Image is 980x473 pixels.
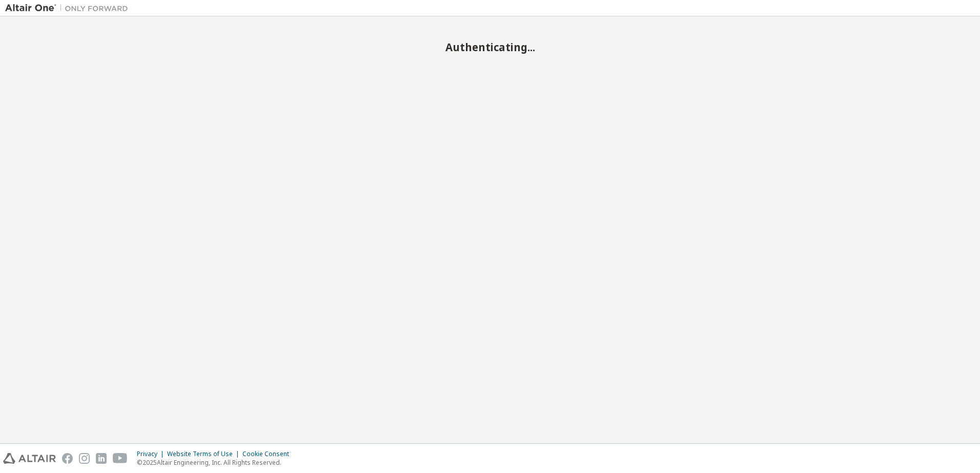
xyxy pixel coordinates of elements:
[137,458,295,467] p: © 2025 Altair Engineering, Inc. All Rights Reserved.
[5,40,975,54] h2: Authenticating...
[96,453,107,464] img: linkedin.svg
[5,3,133,13] img: Altair One
[167,450,242,458] div: Website Terms of Use
[3,453,56,464] img: altair_logo.svg
[62,453,73,464] img: facebook.svg
[137,450,167,458] div: Privacy
[242,450,295,458] div: Cookie Consent
[79,453,90,464] img: instagram.svg
[113,453,128,464] img: youtube.svg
